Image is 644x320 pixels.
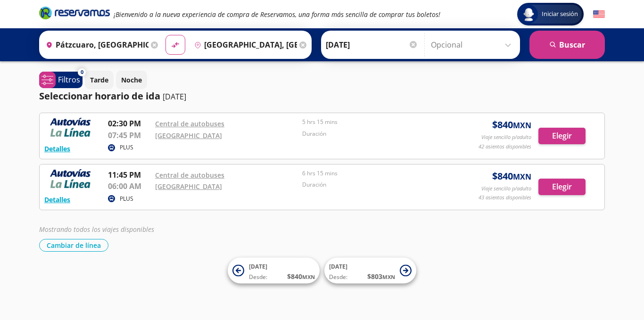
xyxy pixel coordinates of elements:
[481,185,531,193] p: Viaje sencillo p/adulto
[39,6,110,23] a: Brand Logo
[593,8,605,20] button: English
[479,194,531,202] p: 43 asientos disponibles
[513,120,531,131] small: MXN
[479,143,531,151] p: 42 asientos disponibles
[39,6,110,20] i: Brand Logo
[39,239,108,252] button: Cambiar de línea
[90,75,108,85] p: Tarde
[81,68,83,76] span: 0
[538,9,582,19] span: Iniciar sesión
[228,258,320,284] button: [DATE]Desde:$840MXN
[538,179,586,195] button: Elegir
[44,144,70,154] button: Detalles
[108,169,150,181] p: 11:45 PM
[190,33,297,57] input: Buscar Destino
[39,72,83,88] button: 0Filtros
[249,273,267,281] span: Desde:
[367,271,395,281] span: $ 803
[302,118,445,126] p: 5 hrs 15 mins
[155,119,224,128] a: Central de autobuses
[302,130,445,138] p: Duración
[108,118,150,129] p: 02:30 PM
[431,33,515,57] input: Opcional
[44,169,96,188] img: RESERVAMOS
[85,71,114,89] button: Tarde
[492,169,531,183] span: $ 840
[538,128,586,144] button: Elegir
[529,31,605,59] button: Buscar
[492,118,531,132] span: $ 840
[382,273,395,280] small: MXN
[120,143,133,152] p: PLUS
[155,182,222,191] a: [GEOGRAPHIC_DATA]
[39,225,154,234] em: Mostrando todos los viajes disponibles
[121,75,142,85] p: Noche
[44,195,70,205] button: Detalles
[39,89,160,103] p: Seleccionar horario de ida
[155,171,224,180] a: Central de autobuses
[329,273,347,281] span: Desde:
[326,33,418,57] input: Elegir Fecha
[287,271,315,281] span: $ 840
[116,71,147,89] button: Noche
[58,74,80,85] p: Filtros
[302,273,315,280] small: MXN
[481,133,531,141] p: Viaje sencillo p/adulto
[108,130,150,141] p: 07:45 PM
[44,118,96,137] img: RESERVAMOS
[249,263,267,271] span: [DATE]
[114,10,440,19] em: ¡Bienvenido a la nueva experiencia de compra de Reservamos, una forma más sencilla de comprar tus...
[329,263,347,271] span: [DATE]
[513,172,531,182] small: MXN
[324,258,416,284] button: [DATE]Desde:$803MXN
[108,181,150,192] p: 06:00 AM
[120,195,133,203] p: PLUS
[42,33,149,57] input: Buscar Origen
[155,131,222,140] a: [GEOGRAPHIC_DATA]
[302,181,445,189] p: Duración
[302,169,445,178] p: 6 hrs 15 mins
[163,91,186,102] p: [DATE]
